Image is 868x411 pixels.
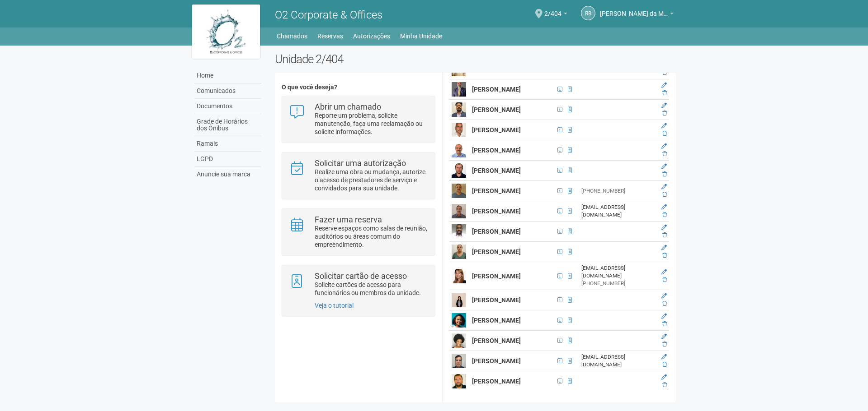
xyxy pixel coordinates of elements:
[315,215,382,224] strong: Fazer uma reserva
[662,382,667,388] a: Excluir membro
[353,30,390,42] a: Autorizações
[472,317,521,324] strong: [PERSON_NAME]
[452,374,466,388] img: user.png
[400,30,442,42] a: Minha Unidade
[662,110,667,116] a: Excluir membro
[662,252,667,259] a: Excluir membro
[661,245,667,251] a: Editar membro
[662,321,667,327] a: Excluir membro
[581,353,655,369] div: [EMAIL_ADDRESS][DOMAIN_NAME]
[315,302,354,309] a: Veja o tutorial
[662,130,667,137] a: Excluir membro
[472,337,521,344] strong: [PERSON_NAME]
[192,5,260,59] img: logo.jpg
[581,203,655,219] div: [EMAIL_ADDRESS][DOMAIN_NAME]
[194,114,261,136] a: Grade de Horários dos Ônibus
[194,152,261,167] a: LGPD
[315,271,407,281] strong: Solicitar cartão de acesso
[452,143,466,157] img: user.png
[661,102,667,109] a: Editar membro
[661,313,667,319] a: Editar membro
[277,30,307,42] a: Chamados
[661,184,667,190] a: Editar membro
[661,204,667,210] a: Editar membro
[661,354,667,360] a: Editar membro
[452,354,466,368] img: user.png
[315,158,406,168] strong: Solicitar uma autorização
[275,52,676,66] h2: Unidade 2/404
[452,163,466,178] img: user.png
[662,69,667,76] a: Excluir membro
[662,232,667,238] a: Excluir membro
[662,361,667,368] a: Excluir membro
[452,184,466,198] img: user.png
[472,147,521,154] strong: [PERSON_NAME]
[544,1,561,17] span: 2/404
[662,151,667,157] a: Excluir membro
[662,300,667,307] a: Excluir membro
[452,293,466,307] img: user.png
[452,245,466,259] img: user.png
[452,269,466,283] img: user.png
[472,378,521,385] strong: [PERSON_NAME]
[600,1,668,17] span: Raul Barrozo da Motta Junior
[661,224,667,231] a: Editar membro
[472,357,521,365] strong: [PERSON_NAME]
[472,106,521,113] strong: [PERSON_NAME]
[661,82,667,88] a: Editar membro
[600,11,674,18] a: [PERSON_NAME] da Motta Junior
[452,82,466,97] img: user.png
[317,30,343,42] a: Reservas
[194,99,261,114] a: Documentos
[289,159,428,192] a: Solicitar uma autorização Realize uma obra ou mudança, autorize o acesso de prestadores de serviç...
[194,136,261,152] a: Ramais
[472,86,521,93] strong: [PERSON_NAME]
[472,187,521,194] strong: [PERSON_NAME]
[662,191,667,198] a: Excluir membro
[194,83,261,99] a: Comunicados
[661,123,667,129] a: Editar membro
[661,143,667,149] a: Editar membro
[289,216,428,249] a: Fazer uma reserva Reserve espaços como salas de reunião, auditórios ou áreas comum do empreendime...
[662,277,667,283] a: Excluir membro
[194,167,261,182] a: Anuncie sua marca
[662,212,667,218] a: Excluir membro
[472,272,521,280] strong: [PERSON_NAME]
[282,84,435,91] h4: O que você deseja?
[662,341,667,347] a: Excluir membro
[315,168,428,192] p: Realize uma obra ou mudança, autorize o acesso de prestadores de serviço e convidados para sua un...
[452,204,466,218] img: user.png
[315,111,428,136] p: Reporte um problema, solicite manutenção, faça uma reclamação ou solicite informações.
[472,248,521,255] strong: [PERSON_NAME]
[289,103,428,136] a: Abrir um chamado Reporte um problema, solicite manutenção, faça uma reclamação ou solicite inform...
[472,228,521,235] strong: [PERSON_NAME]
[194,68,261,83] a: Home
[472,167,521,174] strong: [PERSON_NAME]
[661,269,667,275] a: Editar membro
[315,224,428,249] p: Reserve espaços como salas de reunião, auditórios ou áreas comum do empreendimento.
[472,296,521,304] strong: [PERSON_NAME]
[661,333,667,340] a: Editar membro
[661,374,667,380] a: Editar membro
[315,281,428,297] p: Solicite cartões de acesso para funcionários ou membros da unidade.
[452,313,466,328] img: user.png
[661,163,667,170] a: Editar membro
[289,272,428,297] a: Solicitar cartão de acesso Solicite cartões de acesso para funcionários ou membros da unidade.
[581,280,655,287] div: [PHONE_NUMBER]
[581,264,655,280] div: [EMAIL_ADDRESS][DOMAIN_NAME]
[581,6,595,20] a: RB
[472,126,521,134] strong: [PERSON_NAME]
[581,187,655,195] div: [PHONE_NUMBER]
[544,11,567,18] a: 2/404
[275,9,382,21] span: O2 Corporate & Offices
[662,90,667,96] a: Excluir membro
[452,224,466,239] img: user.png
[661,293,667,299] a: Editar membro
[472,208,521,215] strong: [PERSON_NAME]
[452,123,466,137] img: user.png
[452,333,466,348] img: user.png
[662,171,667,177] a: Excluir membro
[452,102,466,117] img: user.png
[315,102,381,111] strong: Abrir um chamado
